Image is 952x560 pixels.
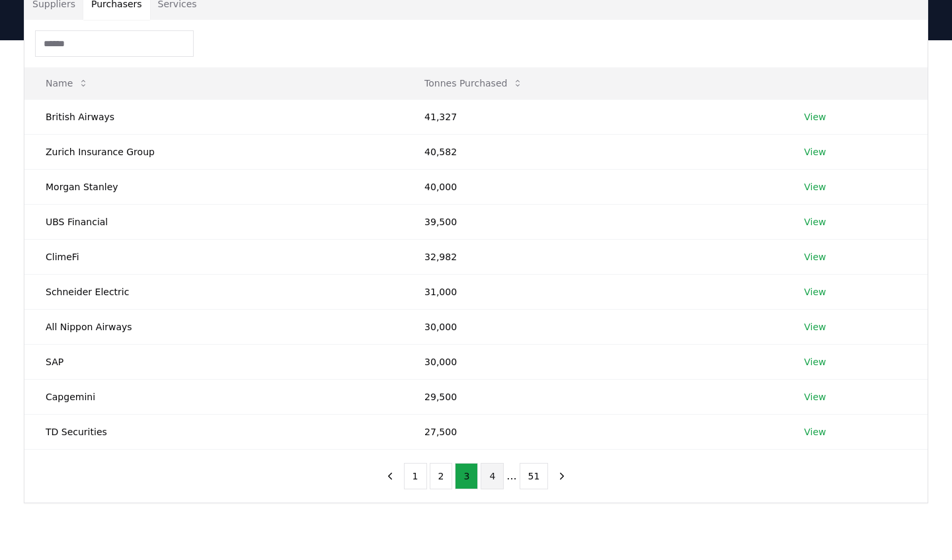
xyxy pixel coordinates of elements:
[24,274,403,309] td: Schneider Electric
[804,355,826,368] a: View
[24,134,403,169] td: Zurich Insurance Group
[35,70,99,96] button: Name
[24,344,403,379] td: SAP
[430,463,453,489] button: 2
[24,379,403,414] td: Capgemini
[804,390,826,403] a: View
[551,463,573,489] button: next page
[403,134,783,169] td: 40,582
[520,463,549,489] button: 51
[403,239,783,274] td: 32,982
[404,463,427,489] button: 1
[403,99,783,134] td: 41,327
[379,463,401,489] button: previous page
[804,215,826,228] a: View
[506,468,516,484] li: ...
[403,169,783,204] td: 40,000
[403,414,783,449] td: 27,500
[403,344,783,379] td: 30,000
[403,309,783,344] td: 30,000
[24,414,403,449] td: TD Securities
[24,169,403,204] td: Morgan Stanley
[804,425,826,438] a: View
[804,285,826,298] a: View
[804,180,826,193] a: View
[24,204,403,239] td: UBS Financial
[403,379,783,414] td: 29,500
[403,274,783,309] td: 31,000
[481,463,504,489] button: 4
[804,110,826,123] a: View
[804,145,826,158] a: View
[414,70,534,96] button: Tonnes Purchased
[403,204,783,239] td: 39,500
[455,463,478,489] button: 3
[24,99,403,134] td: British Airways
[24,309,403,344] td: All Nippon Airways
[24,239,403,274] td: ClimeFi
[804,250,826,263] a: View
[804,320,826,333] a: View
